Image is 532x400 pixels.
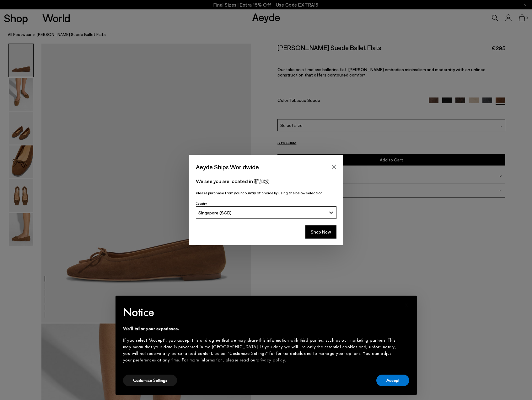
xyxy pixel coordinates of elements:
button: Customize Settings [123,375,177,386]
button: Shop Now [305,225,336,239]
span: Singapore (SGD) [198,210,232,215]
p: We see you are located in 新加坡 [196,177,336,185]
div: We'll tailor your experience. [123,325,399,332]
span: × [405,300,409,310]
span: Country [196,202,207,205]
h2: Notice [123,304,399,320]
a: privacy policy [257,357,285,363]
span: Aeyde Ships Worldwide [196,161,259,172]
button: Close this notice [399,297,414,313]
button: Close [329,162,339,171]
div: If you select "Accept", you accept this and agree that we may share this information with third p... [123,337,399,363]
button: Accept [376,375,409,386]
p: Please purchase from your country of choice by using the below selection: [196,190,336,196]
